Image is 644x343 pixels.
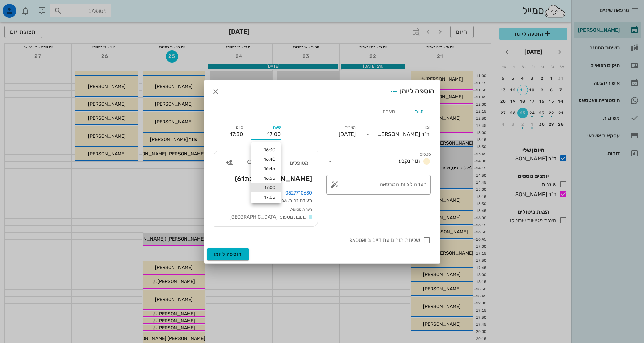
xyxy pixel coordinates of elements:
[326,156,431,167] div: סטטוסתור נקבע
[251,129,281,140] input: 00:00
[214,237,420,244] label: שליחת תורים עתידיים בוואטסאפ
[257,166,275,171] div: 16:45
[404,103,435,119] div: תור
[235,175,256,183] span: (בת )
[235,173,312,184] span: [PERSON_NAME]
[378,131,429,137] div: ד"ר [PERSON_NAME]
[420,152,431,157] label: סטטוס
[257,185,275,190] div: 17:00
[257,176,275,181] div: 16:55
[214,251,242,257] span: הוספה ליומן
[374,103,404,119] div: הערה
[425,125,431,130] label: יומן
[219,197,312,204] div: תעודת זהות: 058371063
[257,157,275,162] div: 16:40
[388,86,435,98] div: הוספה ליומן
[285,190,312,196] a: 0527710630
[364,129,431,140] div: יומןד"ר [PERSON_NAME]
[399,158,420,164] span: תור נקבע
[229,214,307,220] span: כתובת נוספת: [GEOGRAPHIC_DATA]
[290,207,312,212] small: הערות מטופל:
[257,147,275,153] div: 16:30
[257,195,275,200] div: 17:05
[237,175,245,183] span: 61
[345,125,356,130] label: תאריך
[207,248,249,260] button: הוספה ליומן
[236,125,243,130] label: סיום
[273,125,281,130] label: שעה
